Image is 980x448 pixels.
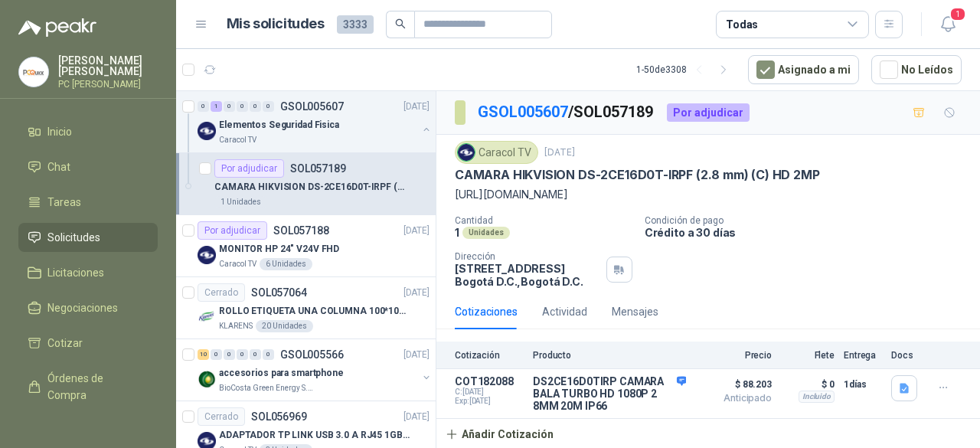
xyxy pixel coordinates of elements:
p: ADAPTADOR TP LINK USB 3.0 A RJ45 1GB WINDOWS [219,428,410,443]
p: Caracol TV [219,134,256,146]
span: 3333 [337,15,374,34]
div: Unidades [462,227,510,239]
span: Cotizar [47,335,83,352]
div: Por adjudicar [667,103,750,122]
div: 0 [237,349,248,360]
p: SOL056969 [251,411,307,422]
span: Licitaciones [47,264,104,281]
a: Negociaciones [18,293,158,322]
p: DS2CE16D0TIRP CAMARA BALA TURBO HD 1080P 2 8MM 20M IP66 [533,375,686,412]
p: [DATE] [544,146,575,160]
a: 10 0 0 0 0 0 GSOL005566[DATE] Company Logoaccesorios para smartphoneBioCosta Green Energy S.A.S [198,345,433,394]
span: Inicio [47,123,72,140]
span: Solicitudes [47,229,100,246]
div: Cerrado [198,407,245,426]
a: Tareas [18,188,158,217]
a: Inicio [18,117,158,146]
img: Company Logo [198,370,216,388]
button: No Leídos [871,55,962,84]
div: 0 [224,349,235,360]
p: MONITOR HP 24" V24V FHD [219,242,339,257]
span: Exp: [DATE] [455,397,524,406]
p: [URL][DOMAIN_NAME] [455,186,962,203]
span: Chat [47,159,70,175]
div: 0 [211,349,222,360]
p: Condición de pago [645,215,974,226]
p: PC [PERSON_NAME] [58,80,158,89]
div: 1 Unidades [214,196,267,208]
p: SOL057064 [251,287,307,298]
a: GSOL005607 [478,103,568,121]
p: [DATE] [403,224,430,238]
div: Por adjudicar [198,221,267,240]
span: C: [DATE] [455,388,524,397]
p: [STREET_ADDRESS] Bogotá D.C. , Bogotá D.C. [455,262,600,288]
p: GSOL005607 [280,101,344,112]
div: Cerrado [198,283,245,302]
p: Docs [891,350,922,361]
p: ROLLO ETIQUETA UNA COLUMNA 100*100*500un [219,304,410,319]
a: Por adjudicarSOL057189CAMARA HIKVISION DS-2CE16D0T-IRPF (2.8 mm) (C) HD 2MP1 Unidades [176,153,436,215]
div: Mensajes [612,303,658,320]
p: Flete [781,350,835,361]
div: 1 [211,101,222,112]
div: Por adjudicar [214,159,284,178]
p: SOL057188 [273,225,329,236]
img: Company Logo [458,144,475,161]
img: Company Logo [198,122,216,140]
a: Chat [18,152,158,181]
a: Solicitudes [18,223,158,252]
div: 10 [198,349,209,360]
p: KLARENS [219,320,253,332]
a: Órdenes de Compra [18,364,158,410]
span: Anticipado [695,394,772,403]
p: Entrega [844,350,882,361]
div: 1 - 50 de 3308 [636,57,736,82]
p: Producto [533,350,686,361]
img: Company Logo [198,308,216,326]
div: 0 [198,101,209,112]
div: 0 [263,349,274,360]
div: Cotizaciones [455,303,518,320]
p: COT182088 [455,375,524,388]
p: [DATE] [403,100,430,114]
span: $ 88.203 [695,375,772,394]
img: Logo peakr [18,18,96,37]
p: Crédito a 30 días [645,226,974,239]
button: 1 [934,11,962,38]
p: $ 0 [781,375,835,394]
button: Asignado a mi [748,55,859,84]
p: accesorios para smartphone [219,366,344,381]
div: Caracol TV [455,141,538,164]
p: Elementos Seguridad Fisica [219,118,339,132]
a: Cotizar [18,329,158,358]
div: 0 [263,101,274,112]
p: Dirección [455,251,600,262]
p: 1 [455,226,459,239]
span: 1 [949,7,966,21]
div: 6 Unidades [260,258,312,270]
p: / SOL057189 [478,100,655,124]
p: BioCosta Green Energy S.A.S [219,382,315,394]
div: 0 [237,101,248,112]
a: CerradoSOL057064[DATE] Company LogoROLLO ETIQUETA UNA COLUMNA 100*100*500unKLARENS20 Unidades [176,277,436,339]
p: [PERSON_NAME] [PERSON_NAME] [58,55,158,77]
div: 0 [250,349,261,360]
p: SOL057189 [290,163,346,174]
p: CAMARA HIKVISION DS-2CE16D0T-IRPF (2.8 mm) (C) HD 2MP [214,180,405,195]
p: GSOL005566 [280,349,344,360]
p: Caracol TV [219,258,256,270]
span: Órdenes de Compra [47,370,143,404]
a: Por adjudicarSOL057188[DATE] Company LogoMONITOR HP 24" V24V FHDCaracol TV6 Unidades [176,215,436,277]
p: Precio [695,350,772,361]
span: Tareas [47,194,81,211]
span: Negociaciones [47,299,118,316]
a: 0 1 0 0 0 0 GSOL005607[DATE] Company LogoElementos Seguridad FisicaCaracol TV [198,97,433,146]
p: Cotización [455,350,524,361]
p: Cantidad [455,215,632,226]
p: [DATE] [403,348,430,362]
p: [DATE] [403,410,430,424]
span: search [395,18,406,29]
a: Licitaciones [18,258,158,287]
p: [DATE] [403,286,430,300]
